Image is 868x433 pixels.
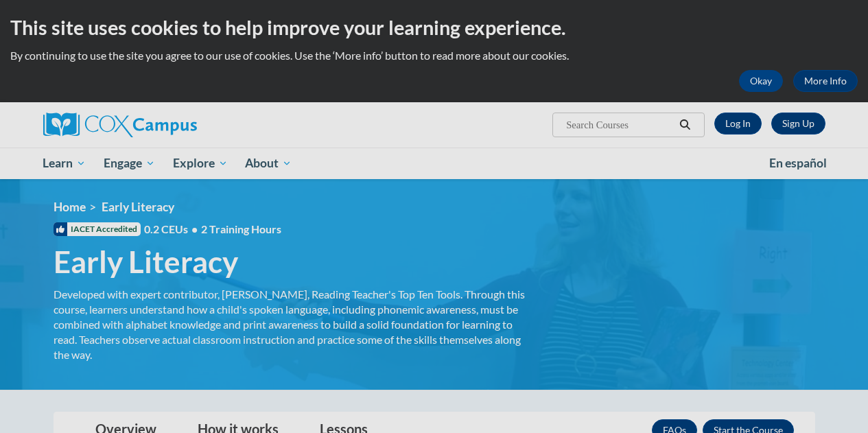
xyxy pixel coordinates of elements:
[144,222,281,237] span: 0.2 CEUs
[43,113,290,137] a: Cox Campus
[771,113,825,134] a: Register
[793,70,858,92] a: More Info
[104,155,155,172] span: Engage
[10,48,858,63] p: By continuing to use the site you agree to our use of cookies. Use the ‘More info’ button to read...
[10,14,858,41] h2: This site uses cookies to help improve your learning experience.
[173,155,228,172] span: Explore
[54,287,527,362] div: Developed with expert contributor, [PERSON_NAME], Reading Teacher's Top Ten Tools. Through this c...
[54,222,141,236] span: IACET Accredited
[565,117,675,133] input: Search Courses
[769,156,827,170] span: En español
[245,155,292,172] span: About
[739,70,783,92] button: Okay
[102,200,174,214] span: Early Literacy
[675,117,695,133] button: Search
[43,113,197,137] img: Cox Campus
[236,148,301,179] a: About
[760,149,836,178] a: En español
[43,155,86,172] span: Learn
[34,148,95,179] a: Learn
[714,113,762,134] a: Log In
[95,148,164,179] a: Engage
[164,148,237,179] a: Explore
[201,222,281,235] span: 2 Training Hours
[33,148,836,179] div: Main menu
[191,222,198,235] span: •
[54,244,238,280] span: Early Literacy
[54,200,86,214] a: Home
